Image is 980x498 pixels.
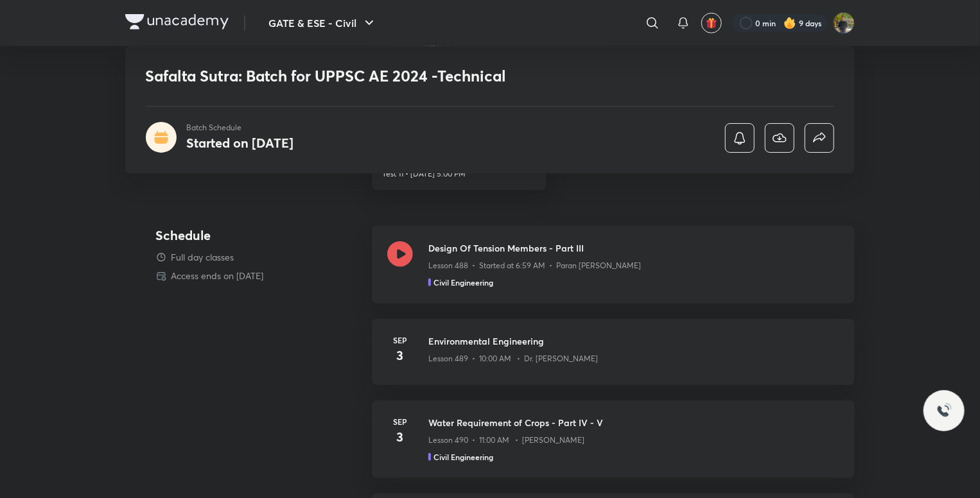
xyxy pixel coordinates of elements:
img: ttu [936,403,952,418]
h4: Started on [DATE] [187,134,294,151]
img: Company Logo [125,14,229,30]
h3: Design Of Tension Members - Part III [428,241,839,255]
p: Access ends on [DATE] [171,269,264,282]
h4: 3 [387,427,413,447]
a: Sep3Environmental EngineeringLesson 489 • 10:00 AM • Dr. [PERSON_NAME] [372,319,855,400]
p: Lesson 490 • 11:00 AM • [PERSON_NAME] [428,434,584,446]
img: avatar [706,17,717,29]
p: Lesson 489 • 10:00 AM • Dr. [PERSON_NAME] [428,353,598,365]
h6: Sep [387,334,413,346]
a: Sep3Water Requirement of Crops - Part IV - VLesson 490 • 11:00 AM • [PERSON_NAME]Civil Engineering [372,400,855,494]
h1: Safalta Sutra: Batch for UPPSC AE 2024 -Technical [146,67,649,85]
button: GATE & ESE - Civil [261,10,385,36]
p: Test 11 • [DATE] 5:00 PM [382,168,466,180]
img: shubham rawat [833,12,855,34]
img: streak [783,17,796,30]
a: Design Of Tension Members - Part IIILesson 488 • Started at 6:59 AM • Paran [PERSON_NAME]Civil En... [372,226,855,319]
p: Lesson 488 • Started at 6:59 AM • Paran [PERSON_NAME] [428,260,641,271]
h5: Civil Engineering [433,451,493,463]
p: Batch Schedule [187,122,294,133]
h6: Sep [387,416,413,427]
p: Full day classes [171,250,234,264]
h5: Civil Engineering [433,277,493,288]
button: avatar [701,13,722,33]
a: Company Logo [125,14,229,33]
h4: Schedule [156,226,362,245]
h4: 3 [387,346,413,365]
h3: Water Requirement of Crops - Part IV - V [428,416,839,429]
h3: Environmental Engineering [428,334,839,348]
